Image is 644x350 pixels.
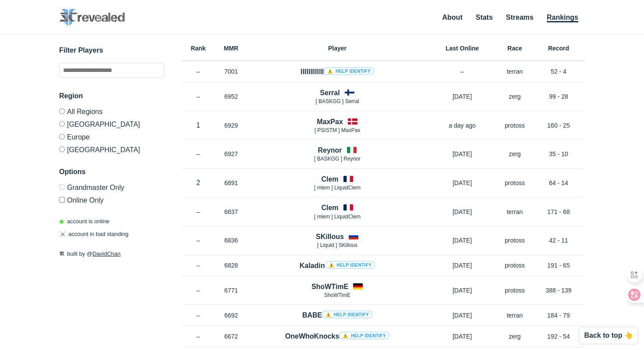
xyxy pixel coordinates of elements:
[215,261,248,270] p: 6828
[59,146,65,152] input: [GEOGRAPHIC_DATA]
[59,217,110,226] p: account is online
[215,92,248,101] p: 6952
[300,261,375,271] h4: Kaladin
[248,45,427,51] h6: Player
[59,45,164,56] h3: Filter Players
[532,286,585,295] p: 388 - 139
[182,67,215,76] p: –
[59,230,128,239] p: account in bad standing
[476,14,493,21] a: Stats
[532,67,585,76] p: 52 - 4
[215,332,248,341] p: 6672
[182,236,215,245] p: –
[59,108,65,114] input: All Regions
[182,178,215,188] p: 2
[59,118,164,130] label: [GEOGRAPHIC_DATA]
[315,98,359,104] span: [ BASKGG ] Serral
[497,207,532,216] p: terran
[59,197,65,203] input: Online Only
[506,14,534,21] a: Streams
[324,292,350,298] span: ShoWTimE
[59,167,164,177] h3: Options
[324,67,374,75] a: ⚠️ Help identify
[182,207,215,216] p: –
[427,311,497,320] p: [DATE]
[311,282,348,292] h4: ShoWTimE
[59,218,64,225] span: ◉
[215,150,248,158] p: 6927
[497,150,532,158] p: zerg
[427,236,497,245] p: [DATE]
[497,179,532,187] p: protoss
[59,231,66,237] span: ☠️
[497,261,532,270] p: protoss
[497,311,532,320] p: terran
[215,121,248,130] p: 6929
[584,332,633,339] p: Back to top 👆
[497,92,532,101] p: zerg
[532,207,585,216] p: 171 - 68
[59,134,65,139] input: Europe
[215,207,248,216] p: 6837
[317,242,357,248] span: [ Lіquіd ] SKillous
[59,108,164,118] label: All Regions
[182,311,215,320] p: –
[182,120,215,130] p: 1
[321,174,338,184] h4: Clem
[532,150,585,158] p: 35 - 10
[497,67,532,76] p: terran
[59,9,125,26] img: SC2 Revealed
[301,67,374,77] h4: llllllllllll
[532,121,585,130] p: 160 - 25
[532,92,585,101] p: 99 - 28
[314,156,361,162] span: [ BASKGG ] Reynor
[442,14,463,21] a: About
[427,332,497,341] p: [DATE]
[532,179,585,187] p: 64 - 14
[532,45,585,51] h6: Record
[59,130,164,143] label: Europe
[427,67,497,76] p: –
[182,261,215,270] p: –
[532,332,585,341] p: 192 - 54
[215,45,248,51] h6: MMR
[285,331,389,341] h4: OneWhoKnocks
[427,179,497,187] p: [DATE]
[315,127,361,133] span: [ PSISTM ] MaxPax
[182,286,215,295] p: –
[497,286,532,295] p: protoss
[59,184,164,193] label: Only Show accounts currently in Grandmaster
[321,203,338,213] h4: Clem
[59,184,65,190] input: Grandmaster Only
[316,232,344,242] h4: SKillous
[427,261,497,270] p: [DATE]
[59,143,164,154] label: [GEOGRAPHIC_DATA]
[339,332,389,339] a: ⚠️ Help identify
[317,117,343,127] h4: MaxPax
[532,311,585,320] p: 184 - 79
[427,121,497,130] p: a day ago
[322,311,372,318] a: ⚠️ Help identify
[497,45,532,51] h6: Race
[497,121,532,130] p: protoss
[59,250,164,258] p: built by @
[182,45,215,51] h6: Rank
[215,236,248,245] p: 6836
[215,311,248,320] p: 6692
[314,214,361,220] span: [ mlem ] LiquidClem
[320,88,340,98] h4: Serral
[532,236,585,245] p: 42 - 11
[182,150,215,158] p: –
[427,207,497,216] p: [DATE]
[427,45,497,51] h6: Last Online
[59,250,65,257] span: 🛠
[427,286,497,295] p: [DATE]
[497,332,532,341] p: zerg
[215,67,248,76] p: 7001
[497,236,532,245] p: protoss
[547,14,578,22] a: Rankings
[59,121,65,127] input: [GEOGRAPHIC_DATA]
[182,92,215,101] p: –
[532,261,585,270] p: 191 - 65
[182,332,215,341] p: –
